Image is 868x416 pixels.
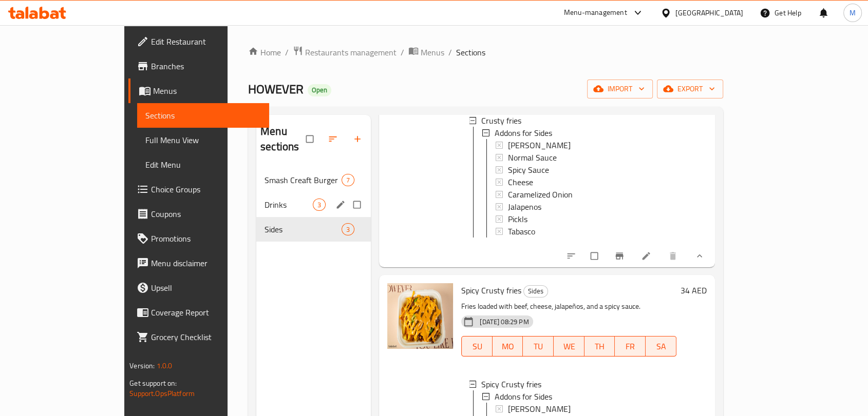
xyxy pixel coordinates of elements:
[342,175,354,185] span: 7
[408,46,444,59] a: Menus
[151,35,261,48] span: Edit Restaurant
[675,7,743,18] div: [GEOGRAPHIC_DATA]
[495,127,552,139] span: Addons for Sides
[650,339,672,354] span: SA
[248,46,723,59] nav: breadcrumb
[256,164,371,246] nav: Menu sections
[137,103,269,128] a: Sections
[151,183,261,195] span: Choice Groups
[145,159,261,171] span: Edit Menu
[481,114,521,127] span: Crusty fries
[508,188,573,201] span: Caramelized Onion
[285,46,289,58] li: /
[508,225,535,237] span: Tabasco
[256,168,371,192] div: Smash Creaft Burger7
[313,200,325,210] span: 3
[461,336,493,356] button: SU
[641,251,653,261] a: Edit menu item
[554,336,584,356] button: WE
[589,339,611,354] span: TH
[265,199,313,211] span: Drinks
[456,46,485,58] span: Sections
[145,134,261,146] span: Full Menu View
[558,339,580,354] span: WE
[466,339,488,354] span: SU
[523,285,548,298] div: Sides
[265,223,342,235] span: Sides
[342,225,354,234] span: 3
[151,306,261,319] span: Coverage Report
[686,245,711,267] button: show more
[322,128,346,150] span: Sort sections
[128,202,269,226] a: Coupons
[694,251,705,261] svg: Show Choices
[248,77,304,101] span: HOWEVER
[584,336,615,356] button: TH
[662,245,686,267] button: delete
[256,217,371,242] div: Sides3
[421,46,444,58] span: Menus
[308,86,331,94] span: Open
[342,223,354,235] div: items
[128,177,269,202] a: Choice Groups
[587,80,653,98] button: import
[128,54,269,78] a: Branches
[461,300,676,313] p: Fries loaded with beef, cheese, jalapeños, and a spicy sauce.
[646,336,676,356] button: SA
[476,317,533,327] span: [DATE] 08:29 PM
[145,109,261,122] span: Sections
[584,246,606,266] span: Select to update
[495,390,552,403] span: Addons for Sides
[508,164,549,176] span: Spicy Sauce
[342,174,354,186] div: items
[137,128,269,152] a: Full Menu View
[151,282,261,294] span: Upsell
[508,151,557,164] span: Normal Sauce
[151,331,261,343] span: Grocery Checklist
[137,152,269,177] a: Edit Menu
[560,245,584,267] button: sort-choices
[508,201,541,213] span: Jalapenos
[387,283,453,349] img: Spicy Crusty fries
[508,176,533,188] span: Cheese
[346,128,371,150] button: Add section
[128,325,269,349] a: Grocery Checklist
[401,46,404,58] li: /
[265,174,342,186] span: Smash Creaft Burger
[681,283,707,298] h6: 34 AED
[157,359,173,372] span: 1.0.0
[615,336,646,356] button: FR
[524,285,548,297] span: Sides
[128,29,269,54] a: Edit Restaurant
[129,359,155,372] span: Version:
[665,83,715,95] span: export
[151,60,261,72] span: Branches
[448,46,452,58] li: /
[129,387,195,400] a: Support.OpsPlatform
[508,139,571,151] span: [PERSON_NAME]
[151,232,261,245] span: Promotions
[595,83,645,95] span: import
[305,46,397,58] span: Restaurants management
[293,46,397,59] a: Restaurants management
[128,251,269,275] a: Menu disclaimer
[128,300,269,325] a: Coverage Report
[523,336,554,356] button: TU
[128,275,269,300] a: Upsell
[313,199,326,211] div: items
[527,339,550,354] span: TU
[508,213,527,225] span: Pickls
[151,257,261,269] span: Menu disclaimer
[260,124,306,154] h2: Menu sections
[256,192,371,217] div: Drinks3edit
[619,339,641,354] span: FR
[300,129,322,149] span: Select all sections
[129,377,177,390] span: Get support on:
[128,226,269,251] a: Promotions
[850,7,856,18] span: M
[334,198,349,211] button: edit
[564,7,627,19] div: Menu-management
[461,283,521,298] span: Spicy Crusty fries
[493,336,523,356] button: MO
